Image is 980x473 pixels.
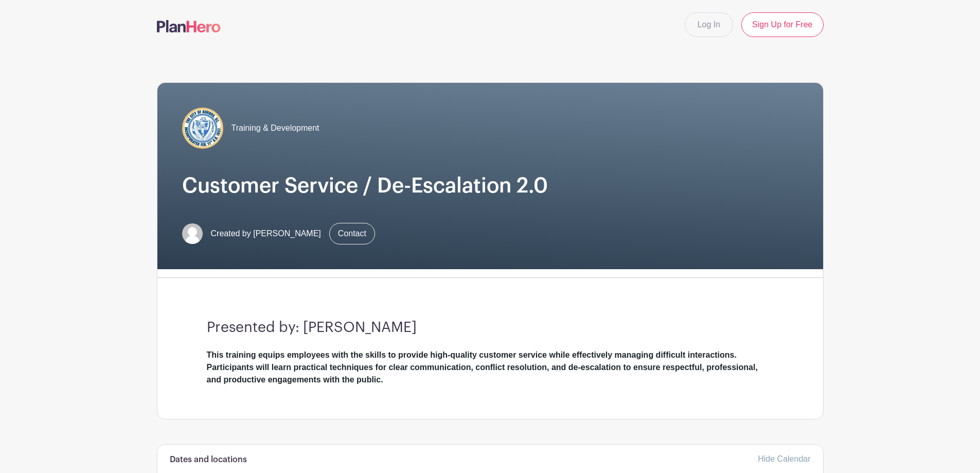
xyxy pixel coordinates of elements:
h3: Presented by: [PERSON_NAME] [207,319,774,337]
a: Sign Up for Free [741,12,823,37]
a: Contact [329,223,375,244]
a: Log In [685,12,733,37]
img: COA%20logo%20(2).jpg [182,108,223,149]
span: Training & Development [231,122,319,134]
img: default-ce2991bfa6775e67f084385cd625a349d9dcbb7a52a09fb2fda1e96e2d18dcdb.png [182,223,203,244]
a: Hide Calendar [758,454,810,463]
strong: This training equips employees with the skills to provide high-quality customer service while eff... [207,351,758,384]
img: logo-507f7623f17ff9eddc593b1ce0a138ce2505c220e1c5a4e2b4648c50719b7d32.svg [157,20,221,32]
h1: Customer Service / De-Escalation 2.0 [182,173,798,198]
span: Created by [PERSON_NAME] [211,227,321,240]
h6: Dates and locations [170,455,247,465]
